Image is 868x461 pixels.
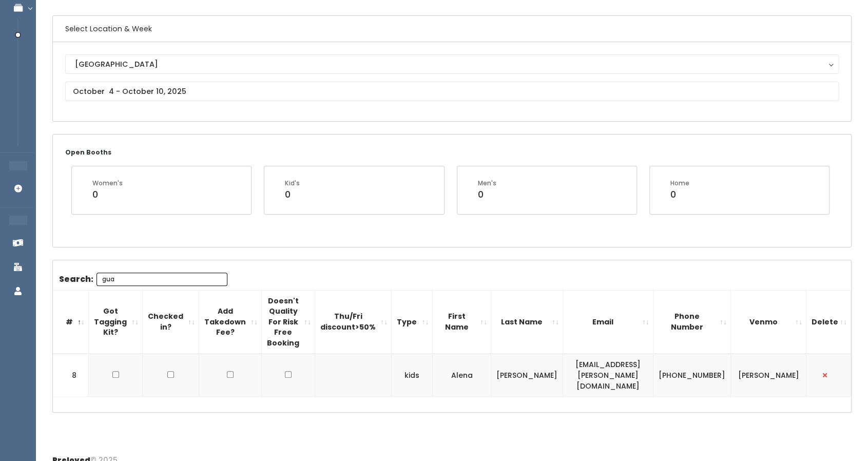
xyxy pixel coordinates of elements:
div: 0 [670,188,689,201]
div: Men's [478,179,496,188]
div: Home [670,179,689,188]
th: Venmo: activate to sort column ascending [730,290,806,354]
td: 8 [53,354,89,396]
td: [PHONE_NUMBER] [653,354,730,396]
th: Checked in?: activate to sort column ascending [143,290,199,354]
th: Email: activate to sort column ascending [563,290,653,354]
th: Delete: activate to sort column ascending [806,290,851,354]
th: Got Tagging Kit?: activate to sort column ascending [89,290,143,354]
th: Doesn't Quality For Risk Free Booking : activate to sort column ascending [262,290,315,354]
div: [GEOGRAPHIC_DATA] [75,59,829,70]
small: Open Booths [65,148,111,157]
th: Type: activate to sort column ascending [392,290,433,354]
label: Search: [59,273,227,286]
button: [GEOGRAPHIC_DATA] [65,54,839,74]
div: 0 [92,188,123,201]
input: October 4 - October 10, 2025 [65,82,839,101]
th: #: activate to sort column descending [53,290,89,354]
h6: Select Location & Week [53,16,851,42]
th: Thu/Fri discount&gt;50%: activate to sort column ascending [315,290,392,354]
th: Phone Number: activate to sort column ascending [653,290,730,354]
th: First Name: activate to sort column ascending [433,290,491,354]
th: Last Name: activate to sort column ascending [491,290,563,354]
td: [PERSON_NAME] [730,354,806,396]
div: 0 [285,188,300,201]
div: Women's [92,179,123,188]
div: Kid's [285,179,300,188]
div: 0 [478,188,496,201]
input: Search: [97,273,227,286]
td: Alena [433,354,491,396]
td: [EMAIL_ADDRESS][PERSON_NAME][DOMAIN_NAME] [563,354,653,396]
td: kids [392,354,433,396]
td: [PERSON_NAME] [491,354,563,396]
th: Add Takedown Fee?: activate to sort column ascending [199,290,262,354]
